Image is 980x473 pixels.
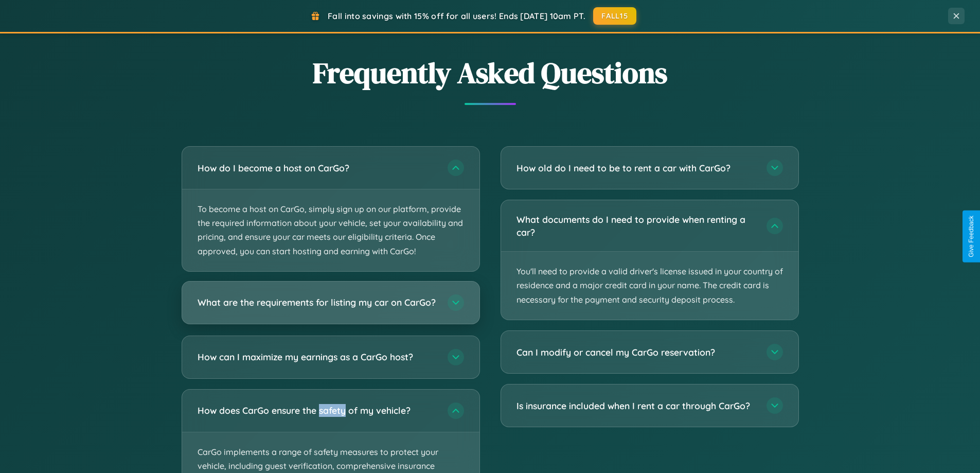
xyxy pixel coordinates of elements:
[198,162,437,174] h3: How do I become a host on CarGo?
[198,351,437,363] h3: How can I maximize my earnings as a CarGo host?
[182,53,799,93] h2: Frequently Asked Questions
[328,11,585,21] span: Fall into savings with 15% off for all users! Ends [DATE] 10am PT.
[968,216,975,257] div: Give Feedback
[593,7,636,25] button: FALL15
[516,162,756,174] h3: How old do I need to be to rent a car with CarGo?
[516,213,756,238] h3: What documents do I need to provide when renting a car?
[198,296,437,309] h3: What are the requirements for listing my car on CarGo?
[516,399,756,412] h3: Is insurance included when I rent a car through CarGo?
[516,346,756,359] h3: Can I modify or cancel my CarGo reservation?
[182,189,479,271] p: To become a host on CarGo, simply sign up on our platform, provide the required information about...
[198,404,437,417] h3: How does CarGo ensure the safety of my vehicle?
[501,252,798,320] p: You'll need to provide a valid driver's license issued in your country of residence and a major c...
